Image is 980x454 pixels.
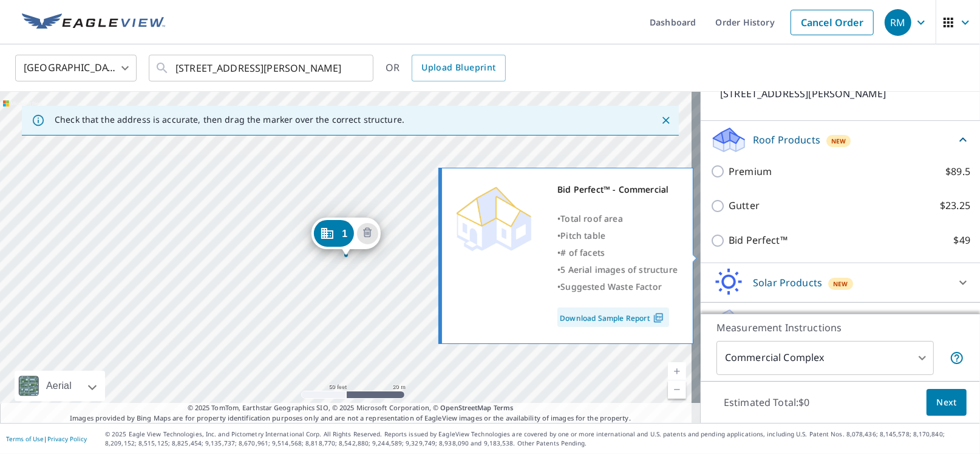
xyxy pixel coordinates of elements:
[311,218,380,255] div: Dropped pin, building 1, Commercial property, 1426 SE Holgate Blvd Portland, OR 97202
[720,86,893,101] p: [STREET_ADDRESS][PERSON_NAME]
[560,264,678,275] span: 5 Aerial images of structure
[15,371,105,401] div: Aerial
[753,275,822,290] p: Solar Products
[494,403,514,412] a: Terms
[175,51,349,85] input: Search by address or latitude-longitude
[716,320,964,335] p: Measurement Instructions
[342,229,347,238] span: 1
[716,341,934,375] div: Commercial Complex
[105,430,974,448] p: © 2025 Eagle View Technologies, Inc. and Pictometry International Corp. All Rights Reserved. Repo...
[6,435,87,442] p: |
[15,51,137,85] div: [GEOGRAPHIC_DATA]
[668,380,686,399] a: Current Level 19, Zoom Out
[6,435,44,443] a: Terms of Use
[710,308,970,337] div: Walls ProductsNew
[560,247,605,258] span: # of facets
[43,371,75,401] div: Aerial
[729,233,788,248] p: Bid Perfect™
[940,198,970,213] p: $23.25
[557,261,678,278] div: •
[954,233,970,248] p: $49
[412,55,505,81] a: Upload Blueprint
[557,278,678,295] div: •
[950,351,964,365] span: Each building may require a separate measurement report; if so, your account will be billed per r...
[557,308,669,327] a: Download Sample Report
[440,403,491,412] a: OpenStreetMap
[729,198,760,213] p: Gutter
[753,132,820,147] p: Roof Products
[451,181,536,254] img: Premium
[650,312,667,323] img: Pdf Icon
[22,13,165,32] img: EV Logo
[386,55,506,81] div: OR
[885,9,911,36] div: RM
[668,362,686,380] a: Current Level 19, Zoom In
[560,281,662,292] span: Suggested Waste Factor
[557,181,678,198] div: Bid Perfect™ - Commercial
[557,227,678,244] div: •
[831,136,846,146] span: New
[47,435,87,443] a: Privacy Policy
[55,114,404,125] p: Check that the address is accurate, then drag the marker over the correct structure.
[188,403,514,413] span: © 2025 TomTom, Earthstar Geographics SIO, © 2025 Microsoft Corporation, ©
[714,389,820,416] p: Estimated Total: $0
[710,268,970,297] div: Solar ProductsNew
[557,244,678,261] div: •
[791,10,874,35] a: Cancel Order
[945,164,970,179] p: $89.5
[729,164,772,179] p: Premium
[421,60,495,75] span: Upload Blueprint
[560,230,605,241] span: Pitch table
[357,223,378,244] button: Delete building 1
[560,213,623,224] span: Total roof area
[936,395,957,410] span: Next
[557,210,678,227] div: •
[833,279,848,289] span: New
[658,112,674,128] button: Close
[927,389,967,416] button: Next
[710,126,970,154] div: Roof ProductsNew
